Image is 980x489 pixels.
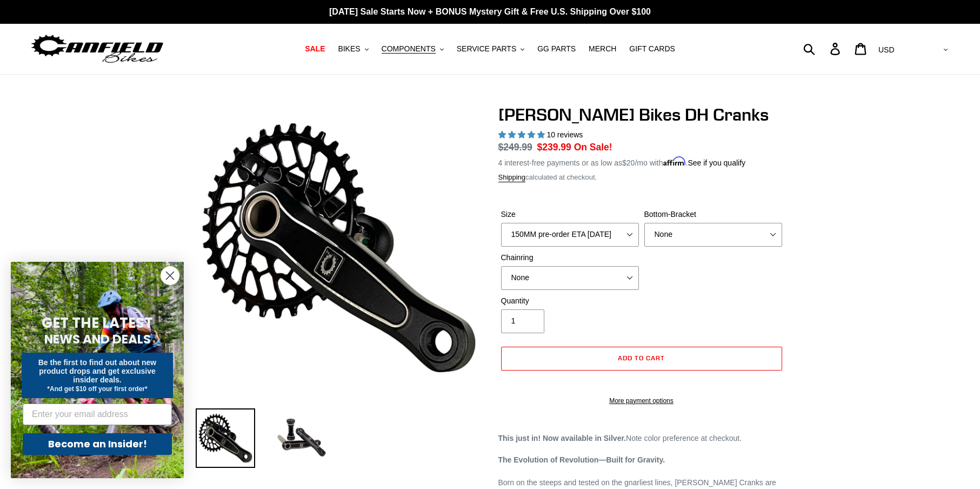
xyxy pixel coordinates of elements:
input: Enter your email address [23,404,172,425]
span: $20 [622,158,635,167]
input: Search [809,37,837,61]
span: GIFT CARDS [629,44,675,54]
span: Be the first to find out about new product drops and get exclusive insider deals. [38,358,157,384]
span: 4.90 stars [498,130,547,139]
a: SALE [299,42,330,56]
strong: This just in! Now available in Silver. [498,434,626,442]
span: 10 reviews [546,130,583,139]
a: GG PARTS [532,42,581,56]
a: More payment options [501,396,782,406]
span: COMPONENTS [382,44,436,54]
span: Add to cart [618,354,665,362]
button: Become an Insider! [23,433,172,455]
label: Bottom-Bracket [644,209,782,220]
span: BIKES [338,44,360,54]
img: Load image into Gallery viewer, Canfield Bikes DH Cranks [271,408,331,468]
a: See if you qualify - Learn more about Affirm Financing (opens in modal) [688,158,745,167]
span: GG PARTS [537,44,576,54]
span: $239.99 [537,142,571,153]
span: On Sale! [574,140,612,154]
a: Shipping [498,173,526,182]
p: 4 interest-free payments or as low as /mo with . [498,155,746,169]
button: SERVICE PARTS [451,42,530,56]
p: Note color preference at checkout. [498,433,785,444]
button: Add to cart [501,347,782,371]
span: SALE [305,44,325,54]
label: Chainring [501,252,639,263]
div: calculated at checkout. [498,172,785,183]
img: Load image into Gallery viewer, Canfield Bikes DH Cranks [196,408,255,468]
span: SERVICE PARTS [457,44,516,54]
button: COMPONENTS [376,42,449,56]
a: GIFT CARDS [624,42,681,56]
img: Canfield Bikes [30,32,165,66]
button: BIKES [332,42,374,56]
a: MERCH [583,42,622,56]
button: Close dialog [161,266,179,285]
span: *And get $10 off your first order* [47,385,147,393]
span: Affirm [663,157,686,166]
span: MERCH [589,44,616,54]
h1: [PERSON_NAME] Bikes DH Cranks [498,104,785,125]
span: GET THE LATEST [42,313,153,333]
strong: The Evolution of Revolution—Built for Gravity. [498,455,665,464]
s: $249.99 [498,142,532,153]
span: NEWS AND DEALS [44,331,151,348]
label: Size [501,209,639,220]
label: Quantity [501,295,639,307]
